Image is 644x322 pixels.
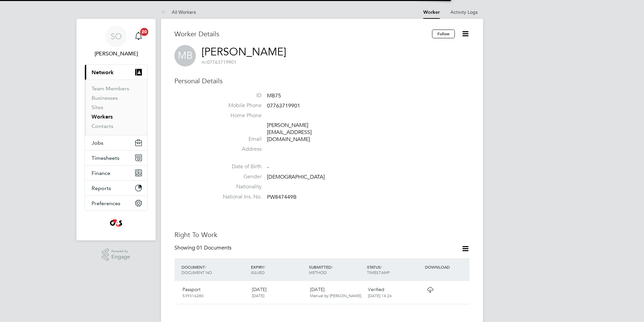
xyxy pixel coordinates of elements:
[85,50,148,58] span: Samantha Orchard
[423,261,470,273] div: DOWNLOAD
[215,136,262,143] label: Email
[267,92,281,99] span: MB75
[365,261,423,278] div: STATUS
[202,45,286,58] a: [PERSON_NAME]
[202,59,207,65] span: m:
[85,65,147,80] button: Network
[264,264,265,270] span: /
[197,244,231,251] span: 01 Documents
[215,183,262,190] label: Nationality
[76,19,156,240] nav: Main navigation
[267,174,325,180] span: [DEMOGRAPHIC_DATA]
[205,264,206,270] span: /
[310,293,362,298] span: Manual by [PERSON_NAME].
[331,264,333,270] span: /
[267,164,269,171] span: -
[174,45,196,66] span: MB
[251,270,265,275] span: ISSUED
[215,173,262,180] label: Gender
[92,123,113,129] a: Contacts
[267,102,300,109] span: 07763719901
[92,185,111,191] span: Reports
[432,30,455,38] button: Follow
[108,218,124,228] img: g4s4-logo-retina.png
[174,244,233,251] div: Showing
[182,293,204,298] span: 539316280
[140,28,148,36] span: 20
[92,155,119,161] span: Timesheets
[307,261,365,278] div: SUBMITTED
[92,69,114,76] span: Network
[450,9,478,15] a: Activity Logs
[215,92,262,99] label: ID
[92,95,118,101] a: Businesses
[368,286,384,292] span: Verified
[252,293,264,298] span: [DATE]
[111,32,122,41] span: SO
[92,104,103,110] a: Sites
[174,77,470,85] h3: Personal Details
[215,102,262,109] label: Mobile Phone
[215,146,262,153] label: Address
[92,140,103,146] span: Jobs
[92,200,120,206] span: Preferences
[267,122,312,143] a: [PERSON_NAME][EMAIL_ADDRESS][DOMAIN_NAME]
[85,181,147,195] button: Reports
[102,248,130,261] a: Powered byEngage
[92,113,113,120] a: Workers
[367,270,390,275] span: TIMESTAMP
[309,270,327,275] span: METHOD
[92,85,129,92] a: Team Members
[368,293,392,298] span: [DATE] 14:26
[111,254,130,260] span: Engage
[85,166,147,180] button: Finance
[85,26,148,58] a: SO[PERSON_NAME]
[132,26,145,47] a: 20
[423,9,440,15] a: Worker
[85,196,147,211] button: Preferences
[267,194,297,200] span: PW847449B
[215,163,262,170] label: Date of Birth
[92,170,110,176] span: Finance
[307,284,365,301] div: [DATE]
[180,261,249,278] div: DOCUMENT
[161,9,196,15] a: All Workers
[85,218,148,228] a: Go to home page
[174,230,470,239] h3: Right To Work
[85,135,147,150] button: Jobs
[381,264,382,270] span: /
[181,270,213,275] span: DOCUMENT NO.
[85,150,147,165] button: Timesheets
[202,59,236,65] span: 07763719901
[174,30,432,38] h3: Worker Details
[85,80,147,135] div: Network
[111,248,130,254] span: Powered by
[215,193,262,200] label: National Ins. No.
[249,261,307,278] div: EXPIRY
[249,284,307,301] div: [DATE]
[180,284,249,301] div: Passport
[215,112,262,119] label: Home Phone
